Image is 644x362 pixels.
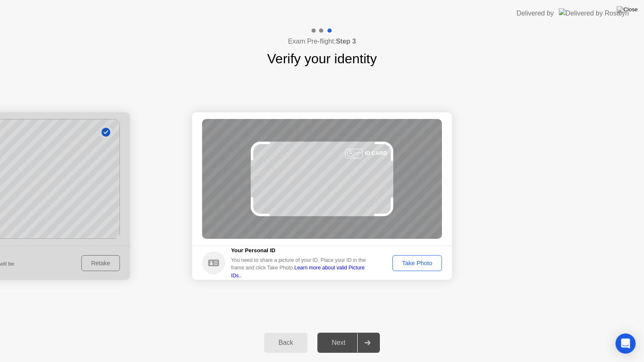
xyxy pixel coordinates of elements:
a: Learn more about valid Picture IDs.. [231,265,365,278]
h1: Verify your identity [267,49,377,69]
div: Take Photo [395,260,439,266]
button: Next [317,333,380,353]
button: Take Photo [392,255,442,271]
div: ID CARD [365,149,387,157]
div: Back [267,339,305,346]
button: Back [264,333,307,353]
div: You need to share a picture of your ID. Place your ID in the frame and click Take Photo. [231,256,372,279]
div: Open Intercom Messenger [615,334,636,354]
img: Delivered by Rosalyn [559,8,629,18]
h4: Exam Pre-flight: [288,36,356,47]
h5: Your Personal ID [231,246,372,255]
div: Next [320,339,357,346]
b: Step 3 [336,38,356,45]
img: Close [617,6,638,13]
div: Delivered by [517,8,554,18]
